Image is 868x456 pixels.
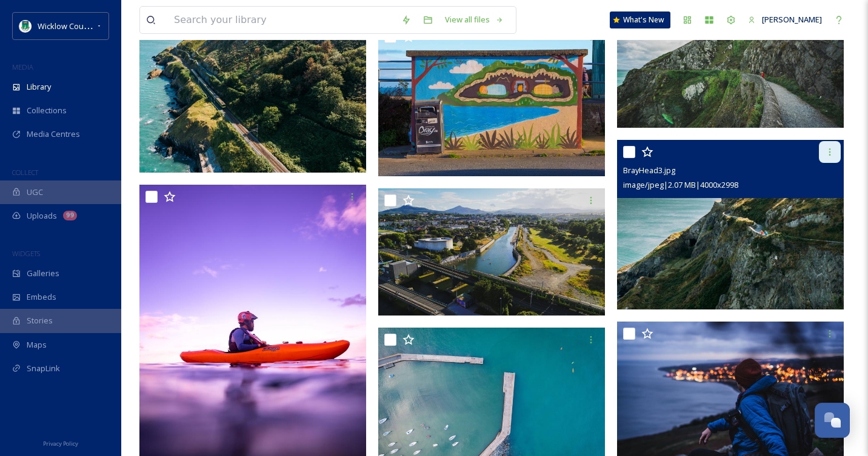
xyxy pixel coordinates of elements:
[27,291,56,303] span: Embeds
[623,165,675,176] span: BrayHead3.jpg
[19,20,32,32] img: download%20(9).png
[63,211,77,220] div: 99
[27,187,43,198] span: UGC
[168,7,395,33] input: Search your library
[742,8,828,31] a: [PERSON_NAME]
[439,8,510,31] a: View all files
[27,81,51,93] span: Library
[139,3,366,173] img: BrayHead1.jpg
[43,435,78,450] a: Privacy Policy
[27,268,59,279] span: Galleries
[43,440,78,448] span: Privacy Policy
[27,105,67,116] span: Collections
[12,62,33,71] span: MEDIA
[27,363,60,374] span: SnapLink
[617,140,844,310] img: BrayHead3.jpg
[378,188,605,316] img: BrayHarbour5.jpg
[12,249,40,258] span: WIDGETS
[610,12,670,28] a: What's New
[27,128,80,140] span: Media Centres
[27,315,53,326] span: Stories
[38,20,123,31] span: Wicklow County Council
[762,14,822,25] span: [PERSON_NAME]
[27,210,57,222] span: Uploads
[623,179,738,190] span: image/jpeg | 2.07 MB | 4000 x 2998
[12,168,38,177] span: COLLECT
[27,339,47,351] span: Maps
[378,25,605,176] img: BrayHarbour9.jpg
[815,403,850,438] button: Open Chat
